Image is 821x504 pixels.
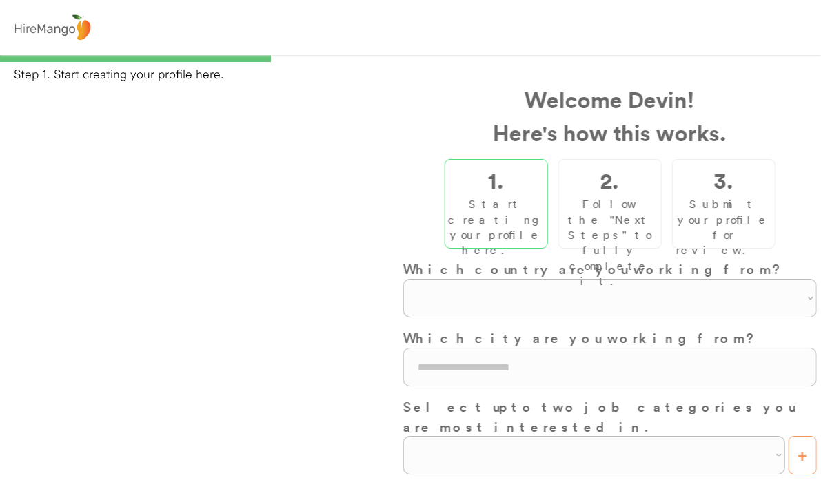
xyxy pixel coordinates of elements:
[403,259,816,279] h3: Which country are you working from?
[600,163,619,196] h2: 2.
[3,55,818,62] div: 33%
[403,83,816,149] h2: Welcome Devin! Here's how this works.
[676,196,771,258] div: Submit your profile for review.
[14,65,821,83] div: Step 1. Start creating your profile here.
[447,196,544,258] div: Start creating your profile here.
[713,163,733,196] h2: 3.
[562,196,657,288] div: Follow the "Next Steps" to fully complete it.
[488,163,504,196] h2: 1.
[788,436,816,474] button: +
[403,328,816,348] h3: Which city are you working from?
[10,12,94,44] img: logo%20-%20hiremango%20gray.png
[403,397,816,436] h3: Select up to two job categories you are most interested in.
